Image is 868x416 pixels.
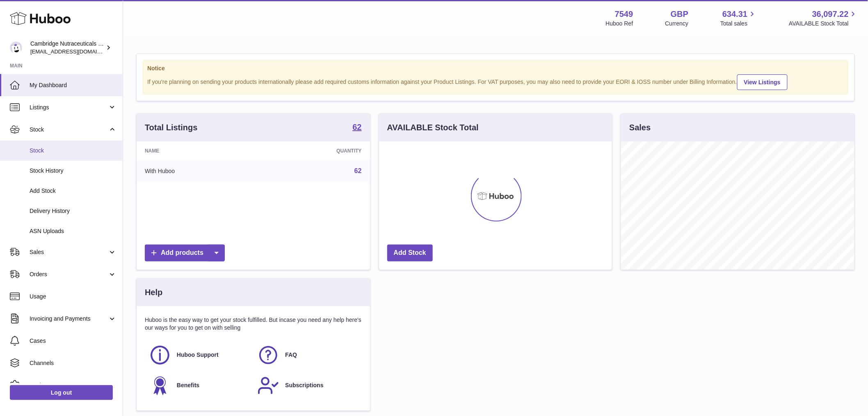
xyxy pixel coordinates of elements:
[387,122,479,133] h3: AVAILABLE Stock Total
[30,207,116,215] span: Delivery History
[30,248,108,256] span: Sales
[10,42,22,54] img: qvc@camnutra.com
[387,245,433,261] a: Add Stock
[257,374,357,397] a: Subscriptions
[30,359,116,367] span: Channels
[812,9,849,20] span: 36,097.22
[260,141,370,160] th: Quantity
[30,293,116,300] span: Usage
[30,48,121,55] span: [EMAIL_ADDRESS][DOMAIN_NAME]
[257,344,357,366] a: FAQ
[145,245,225,261] a: Add products
[145,122,198,133] h3: Total Listings
[30,187,116,195] span: Add Stock
[789,9,858,28] a: 36,097.22 AVAILABLE Stock Total
[720,9,757,28] a: 634.31 Total sales
[285,381,323,389] span: Subscriptions
[30,126,108,134] span: Stock
[137,160,260,182] td: With Huboo
[285,351,297,359] span: FAQ
[30,40,104,55] div: Cambridge Nutraceuticals Ltd
[30,315,108,323] span: Invoicing and Payments
[615,9,633,20] strong: 7549
[737,74,788,90] a: View Listings
[354,167,362,174] a: 62
[789,20,858,28] span: AVAILABLE Stock Total
[149,344,249,366] a: Huboo Support
[671,9,688,20] strong: GBP
[177,381,199,389] span: Benefits
[30,167,116,175] span: Stock History
[145,287,162,298] h3: Help
[720,20,757,28] span: Total sales
[137,141,260,160] th: Name
[145,316,362,332] p: Huboo is the easy way to get your stock fulfilled. But incase you need any help here's our ways f...
[30,381,116,389] span: Settings
[629,122,651,133] h3: Sales
[722,9,747,20] span: 634.31
[30,227,116,235] span: ASN Uploads
[147,73,844,90] div: If you're planning on sending your products internationally please add required customs informati...
[30,147,116,155] span: Stock
[30,337,116,345] span: Cases
[606,20,633,28] div: Huboo Ref
[30,81,116,89] span: My Dashboard
[10,385,113,400] a: Log out
[352,123,361,131] strong: 62
[30,104,108,111] span: Listings
[147,65,844,72] strong: Notice
[30,270,108,278] span: Orders
[177,351,219,359] span: Huboo Support
[149,374,249,397] a: Benefits
[665,20,689,28] div: Currency
[352,123,361,133] a: 62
